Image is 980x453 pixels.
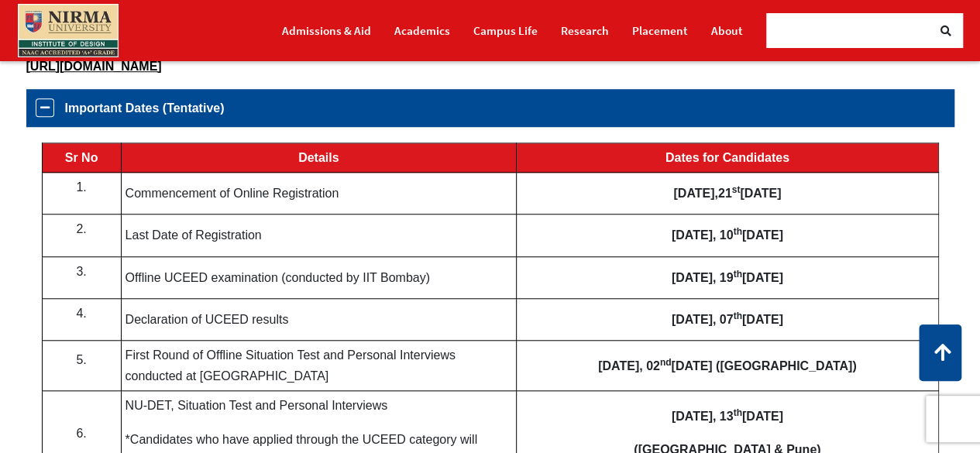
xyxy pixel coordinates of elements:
[65,151,78,164] b: Sr
[732,184,741,195] b: st
[26,89,954,127] a: Important Dates (Tentative)
[59,91,139,101] div: Domain Overview
[121,256,516,298] td: Offline UCEED examination (conducted by IIT Bombay)
[733,269,741,280] sup: th
[81,151,98,164] b: No
[632,17,688,44] a: Placement
[46,423,117,444] p: 6.
[733,271,782,284] b: [DATE]
[46,177,117,197] p: 1.
[46,261,117,282] p: 3.
[121,341,516,391] td: First Round of Offline Situation Test and Personal Interviews conducted at [GEOGRAPHIC_DATA]
[121,214,516,256] td: Last Date of Registration
[40,40,170,53] div: Domain: [DOMAIN_NAME]
[282,17,371,44] a: Admissions & Aid
[18,4,119,57] img: main_logo
[473,17,538,44] a: Campus Life
[711,17,743,44] a: About
[598,359,653,372] b: [DATE], 0
[733,226,741,237] b: th
[672,271,734,284] b: [DATE], 19
[298,151,339,164] b: Details
[25,25,37,37] img: logo_orange.svg
[171,91,261,101] div: Keywords by Traffic
[121,173,516,214] td: Commencement of Online Registration
[733,410,782,423] b: [DATE]
[121,298,516,340] td: Declaration of UCEED results
[672,410,734,423] b: [DATE], 13
[25,40,37,53] img: website_grey.svg
[154,90,167,102] img: tab_keywords_by_traffic_grey.svg
[672,313,734,326] b: [DATE], 07
[718,187,732,200] b: 21
[394,17,450,44] a: Academics
[660,357,672,368] sup: nd
[46,303,117,324] p: 4.
[46,218,117,239] p: 2.
[733,311,741,321] sup: th
[742,228,783,242] b: [DATE]
[653,359,857,372] b: 2 [DATE] ([GEOGRAPHIC_DATA])
[46,349,117,370] p: 5.
[672,228,734,242] b: [DATE], 10
[733,407,741,418] sup: th
[561,17,609,44] a: Research
[26,60,162,73] a: [URL][DOMAIN_NAME]
[43,25,76,37] div: v 4.0.25
[740,187,781,200] b: [DATE]
[673,187,717,200] b: [DATE],
[733,313,782,326] b: [DATE]
[665,151,789,164] b: Dates for Candidates
[42,90,54,102] img: tab_domain_overview_orange.svg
